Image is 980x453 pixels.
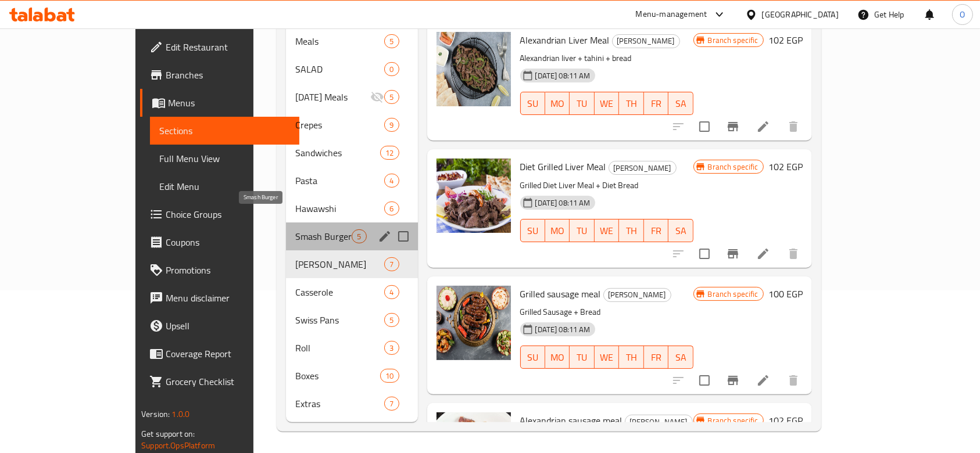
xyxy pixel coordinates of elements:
[570,92,594,115] button: TU
[380,369,399,383] div: items
[286,167,417,195] div: Pasta4
[668,346,693,369] button: SA
[531,324,595,335] span: [DATE] 08:11 AM
[286,139,417,167] div: Sandwiches12
[295,397,384,411] div: Extras
[384,285,399,299] div: items
[550,349,565,366] span: MO
[166,375,290,389] span: Grocery Checklist
[159,124,290,138] span: Sections
[295,229,352,243] span: Smash Burger
[779,113,807,141] button: delete
[295,118,384,132] span: Crepes
[619,346,643,369] button: TH
[520,285,601,303] span: Grilled sausage meal
[385,259,398,270] span: 7
[384,397,399,411] div: items
[550,95,565,112] span: MO
[295,313,384,327] span: Swiss Pans
[385,203,398,214] span: 6
[286,195,417,222] div: Hawawshi6
[603,288,671,302] div: Alex Meals
[352,231,366,242] span: 5
[140,61,299,89] a: Branches
[649,95,664,112] span: FR
[295,174,384,188] span: Pasta
[140,256,299,284] a: Promotions
[756,373,770,387] a: Edit menu item
[768,286,803,302] h6: 100 EGP
[385,315,398,326] span: 5
[295,202,384,215] span: Hawawshi
[381,148,398,159] span: 12
[636,8,707,21] div: Menu-management
[960,8,965,21] span: O
[384,118,399,132] div: items
[624,349,639,366] span: TH
[756,120,770,134] a: Edit menu item
[295,90,370,104] span: [DATE] Meals
[380,146,399,160] div: items
[779,366,807,394] button: delete
[150,172,299,200] a: Edit Menu
[531,197,595,208] span: [DATE] 08:11 AM
[768,159,803,175] h6: 102 EGP
[166,207,290,221] span: Choice Groups
[385,120,398,131] span: 9
[668,219,693,242] button: SA
[384,202,399,215] div: items
[141,407,170,422] span: Version:
[756,247,770,261] a: Edit menu item
[295,257,384,271] span: [PERSON_NAME]
[574,95,589,112] span: TU
[286,23,417,422] nav: Menu sections
[166,263,290,277] span: Promotions
[140,284,299,312] a: Menu disclaimer
[159,152,290,166] span: Full Menu View
[673,95,688,112] span: SA
[286,222,417,250] div: Smash Burger5edit
[150,117,299,145] a: Sections
[703,289,763,300] span: Branch specific
[719,113,747,141] button: Branch-specific-item
[140,368,299,396] a: Grocery Checklist
[286,362,417,390] div: Boxes10
[150,145,299,172] a: Full Menu View
[168,96,290,110] span: Menus
[384,62,399,76] div: items
[599,222,614,239] span: WE
[625,415,693,429] div: Alex Meals
[692,114,717,139] span: Select to update
[595,346,619,369] button: WE
[286,111,417,139] div: Crepes9
[295,341,384,355] span: Roll
[644,92,668,115] button: FR
[437,32,511,106] img: Alexandrian Liver Meal
[384,257,399,271] div: items
[295,34,384,48] span: Meals
[599,349,614,366] span: WE
[520,51,693,66] p: Alexandrian liver + tahini + bread
[574,222,589,239] span: TU
[140,340,299,368] a: Coverage Report
[762,8,839,21] div: [GEOGRAPHIC_DATA]
[644,346,668,369] button: FR
[385,287,398,298] span: 4
[625,415,692,429] span: [PERSON_NAME]
[437,286,511,360] img: Grilled sausage meal
[166,68,290,82] span: Branches
[166,319,290,333] span: Upsell
[703,161,763,172] span: Branch specific
[370,90,384,104] svg: Inactive section
[545,219,570,242] button: MO
[545,346,570,369] button: MO
[550,222,565,239] span: MO
[286,278,417,306] div: Casserole4
[140,200,299,228] a: Choice Groups
[295,62,384,76] span: SALAD
[612,34,680,48] div: Alex Meals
